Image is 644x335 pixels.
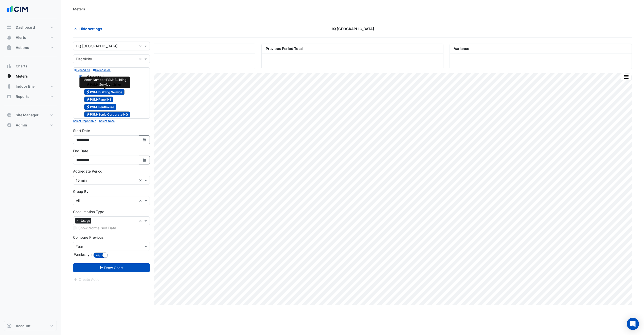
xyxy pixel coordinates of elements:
app-icon: Alerts [7,35,12,40]
span: PSM-Penthouse [84,104,117,110]
app-icon: Indoor Env [7,84,12,89]
div: Previous Period Total [262,44,443,53]
button: Meters [4,71,57,81]
span: Actions [16,45,29,50]
app-icon: Charts [7,64,12,69]
fa-icon: Select Date [142,158,147,162]
app-icon: Site Manager [7,113,12,118]
span: PSM-Panel H1 [84,97,114,103]
button: Indoor Env [4,81,57,91]
img: Company Logo [6,4,29,14]
fa-icon: Electricity [86,113,90,116]
span: Reports [16,94,29,99]
label: Group By [73,189,88,194]
span: Hide settings [79,26,102,31]
button: Draw Chart [73,263,150,272]
span: Charts [16,64,27,69]
span: Dashboard [16,25,35,30]
app-icon: Dashboard [7,25,12,30]
button: Admin [4,120,57,130]
span: × [75,218,80,223]
button: Alerts [4,32,57,43]
app-icon: Actions [7,45,12,50]
button: Select Reportable [73,119,96,123]
small: Select Reportable [73,119,96,123]
button: Reports [4,91,57,102]
small: Collapse All [93,68,111,72]
span: PSM-Building Service [84,89,125,95]
span: Indoor Env [16,84,35,89]
button: Select None [99,119,115,123]
span: Clear [139,56,143,62]
fa-icon: Electricity [86,75,90,79]
div: Variance [450,44,632,53]
fa-icon: Electricity [86,105,90,109]
label: Consumption Type [73,209,104,214]
button: More Options [621,74,631,80]
app-icon: Admin [7,123,12,128]
label: Start Date [73,128,90,133]
button: Expand All [74,68,90,72]
span: HQMTR [84,74,104,80]
span: HQ [GEOGRAPHIC_DATA] [331,26,374,31]
fa-icon: Electricity [86,90,90,94]
button: Charts [4,61,57,71]
label: End Date [73,148,88,154]
span: Account [16,323,30,328]
div: Current Period Total [73,44,255,53]
div: Open Intercom Messenger [627,318,639,330]
span: Clear [139,178,143,183]
button: Hide settings [73,24,105,33]
small: Select None [99,119,115,123]
label: Weekdays: [73,252,92,257]
span: PSM-Sonic Corporate HQ [84,111,130,118]
span: Clear [139,218,143,224]
button: Dashboard [4,22,57,32]
label: Show Normalised Data [78,225,116,231]
span: Site Manager [16,113,39,118]
span: Clear [139,198,143,203]
span: Clear [139,43,143,49]
button: Collapse All [93,68,111,72]
span: Meters [16,74,28,79]
div: Meter Number: PSM-Building Service [81,78,128,87]
div: Meters [73,6,85,12]
div: Selected meters/streams do not support normalisation [73,225,150,231]
button: Actions [4,43,57,53]
app-icon: Meters [7,74,12,79]
fa-icon: Select Date [142,138,147,142]
button: Account [4,321,57,331]
span: Admin [16,123,27,128]
label: Aggregate Period [73,169,102,174]
fa-icon: Electricity [86,98,90,101]
span: Usage [80,218,91,223]
app-icon: Reports [7,94,12,99]
span: Alerts [16,35,26,40]
button: Site Manager [4,110,57,120]
fa-icon: Reportable [79,75,83,79]
small: Expand All [74,68,90,72]
label: Compare Previous [73,235,103,240]
app-escalated-ticket-create-button: Please draw the charts first [73,277,102,281]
